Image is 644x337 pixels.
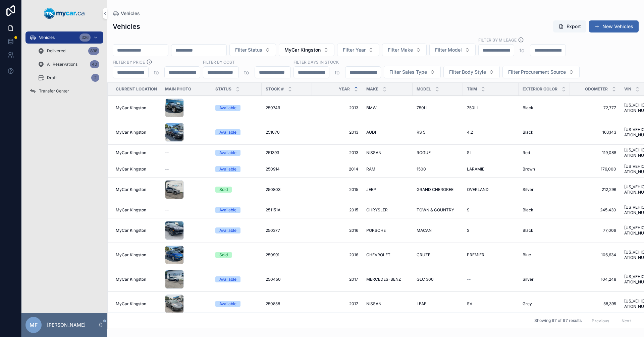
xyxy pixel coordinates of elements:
[624,86,631,92] span: VIN
[574,228,616,233] span: 77,009
[266,150,308,155] a: 251393
[574,207,616,213] a: 245,430
[284,47,321,53] span: MyCar Kingston
[229,44,276,56] button: Select Button
[467,86,477,92] span: Trim
[366,166,375,172] span: RAM
[47,48,65,54] span: Delivered
[417,228,432,233] span: MACAN
[116,252,146,258] span: MyCar Kingston
[417,105,459,111] a: 750LI
[116,277,146,282] span: MyCar Kingston
[574,252,616,258] a: 106,634
[520,46,525,54] p: to
[215,207,258,213] a: Available
[366,228,409,233] a: PORSCHE
[116,150,146,155] span: MyCar Kingston
[534,318,582,324] span: Showing 97 of 97 results
[337,44,379,56] button: Select Button
[219,129,236,135] div: Available
[467,207,470,213] span: S
[574,277,616,282] span: 104,248
[417,252,430,258] span: CRUZE
[116,207,157,213] a: MyCar Kingston
[34,72,103,84] a: Draft2
[502,66,580,78] button: Select Button
[417,277,434,282] span: GLC 300
[523,166,535,172] span: Brown
[467,252,484,258] span: PREMIER
[34,45,103,57] a: Delivered838
[116,105,146,111] span: MyCar Kingston
[366,105,409,111] a: BMW
[215,166,258,172] a: Available
[165,166,169,172] span: --
[116,130,157,135] a: MyCar Kingston
[316,252,358,258] a: 2016
[467,130,473,135] span: 4.2
[215,227,258,233] a: Available
[523,187,534,192] span: Silver
[589,20,639,32] button: New Vehicles
[21,27,107,106] div: scrollable content
[154,68,159,76] p: to
[215,301,258,307] a: Available
[266,207,280,213] span: 251151A
[366,187,376,192] span: JEEP
[113,22,140,31] h1: Vehicles
[585,86,608,92] span: Odometer
[90,60,99,68] div: 40
[467,301,472,307] span: SV
[165,86,191,92] span: Main Photo
[478,37,517,43] label: Filter By Mileage
[366,277,409,282] a: MERCEDES-BENZ
[219,150,236,156] div: Available
[116,105,157,111] a: MyCar Kingston
[574,301,616,307] a: 58,395
[215,276,258,282] a: Available
[467,105,478,111] span: 750LI
[417,166,426,172] span: 1500
[417,187,453,192] span: GRAND CHEROKEE
[165,207,169,213] span: --
[215,129,258,135] a: Available
[467,150,515,155] a: SL
[316,105,358,111] a: 2013
[39,88,69,94] span: Transfer Center
[443,66,500,78] button: Select Button
[316,130,358,135] a: 2013
[266,277,308,282] a: 250450
[266,207,308,213] a: 251151A
[266,105,280,111] span: 250749
[366,252,390,258] span: CHEVROLET
[523,150,566,155] a: Red
[467,252,515,258] a: PREMIER
[366,150,409,155] a: NISSAN
[316,150,358,155] span: 2013
[116,86,157,92] span: Current Location
[116,187,157,192] a: MyCar Kingston
[523,277,566,282] a: Silver
[316,166,358,172] a: 2014
[79,33,91,42] div: 326
[388,47,413,53] span: Filter Make
[467,277,471,282] span: --
[266,130,308,135] a: 251070
[467,166,484,172] span: LARAMIE
[366,150,381,155] span: NISSAN
[417,207,459,213] a: TOWN & COUNTRY
[266,130,280,135] span: 251070
[44,8,85,19] img: App logo
[467,130,515,135] a: 4.2
[339,86,350,92] span: Year
[574,166,616,172] a: 176,000
[417,130,425,135] span: RS 5
[523,301,566,307] a: Grey
[47,322,86,328] p: [PERSON_NAME]
[417,252,459,258] a: CRUZE
[316,207,358,213] a: 2015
